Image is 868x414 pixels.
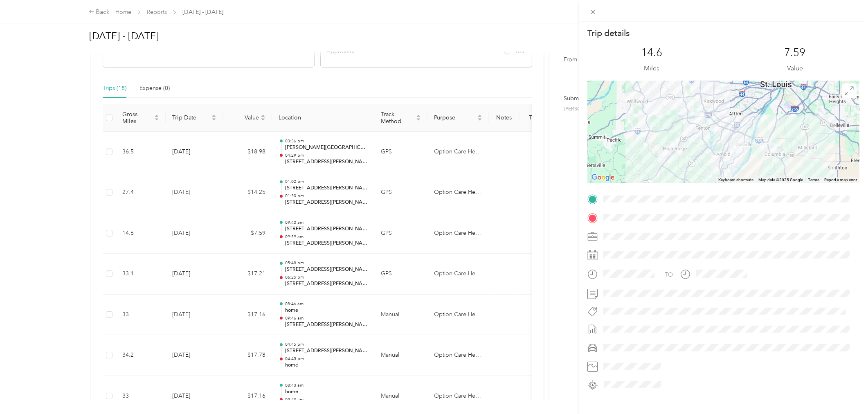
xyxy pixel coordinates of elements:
[589,172,616,183] a: Open this area in Google Maps (opens a new window)
[644,63,659,74] p: Miles
[589,172,616,183] img: Google
[665,270,673,279] div: TO
[718,177,753,183] button: Keyboard shortcuts
[784,46,805,59] p: 7.59
[587,27,630,39] p: Trip details
[758,178,803,182] span: Map data ©2025 Google
[824,178,857,182] a: Report a map error
[822,368,868,414] iframe: Everlance-gr Chat Button Frame
[641,46,662,59] p: 14.6
[787,63,803,74] p: Value
[808,178,819,182] a: Terms (opens in new tab)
